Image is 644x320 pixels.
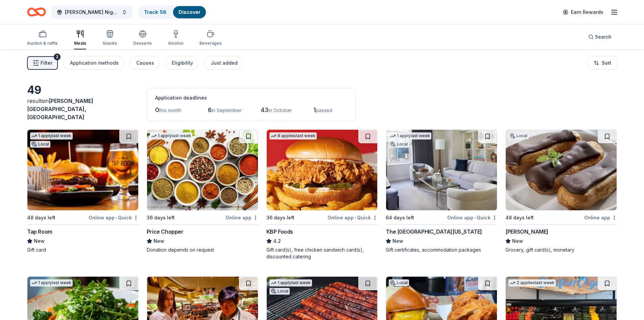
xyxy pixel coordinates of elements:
button: Just added [204,56,243,70]
a: Discover [178,9,200,15]
button: Snacks [102,27,117,49]
button: Causes [129,56,160,70]
div: Application deadlines [155,94,347,102]
a: Home [27,4,46,20]
div: Desserts [133,41,152,46]
div: Beverages [199,41,222,46]
img: Image for King Kullen [506,130,617,210]
a: Image for The Peninsula New York1 applylast weekLocal64 days leftOnline app•QuickThe [GEOGRAPHIC_... [386,129,497,253]
div: 1 apply last week [150,132,192,140]
div: Online app Quick [447,213,497,222]
span: New [392,237,403,245]
button: Filter2 [27,56,58,70]
span: • [116,215,117,220]
button: Application methods [63,56,124,70]
span: in [27,98,93,121]
div: Application methods [70,59,119,67]
span: 1 [313,106,316,113]
a: Image for KBP Foods8 applieslast week36 days leftOnline app•QuickKBP Foods4.2Gift card(s), free c... [266,129,378,260]
div: Auction & raffle [27,41,58,46]
a: Track· 56 [144,9,166,15]
div: 64 days left [386,214,414,222]
div: Local [389,279,409,286]
span: New [512,237,523,245]
div: 48 days left [27,214,55,222]
div: 1 apply last week [389,132,431,140]
div: Online app Quick [89,213,139,222]
div: Alcohol [168,41,183,46]
span: this month [159,107,182,113]
span: • [355,215,356,220]
button: Desserts [133,27,152,49]
div: Local [30,141,50,148]
button: [PERSON_NAME] Night Out [51,5,133,19]
div: The [GEOGRAPHIC_DATA][US_STATE] [386,228,482,236]
div: Local [508,132,529,139]
div: Eligibility [172,59,193,67]
span: Sort [602,59,611,67]
img: Image for Price Chopper [147,130,258,210]
div: Just added [211,59,238,67]
div: Price Chopper [147,228,184,236]
div: 2 applies last week [508,279,556,286]
span: 43 [261,106,268,113]
div: results [27,97,139,121]
div: Tap Room [27,228,52,236]
div: Gift card(s), free chicken sandwich card(s), discounted catering [266,247,378,260]
div: Online app Quick [328,213,378,222]
span: in October [268,107,292,113]
div: Online app [584,213,617,222]
div: Grocery, gift card(s), monetary [505,247,617,253]
span: New [34,237,45,245]
span: [PERSON_NAME] Night Out [65,8,119,16]
span: 4.2 [273,237,281,245]
div: Online app [225,213,258,222]
a: Earn Rewards [559,6,607,18]
button: Meals [74,27,86,49]
div: 2 [54,54,61,60]
div: Local [269,288,290,295]
span: passed [316,107,332,113]
div: KBP Foods [266,228,293,236]
span: Search [595,33,612,41]
span: New [153,237,164,245]
div: Gift certificates, accommodation packages [386,247,497,253]
button: Search [583,30,617,44]
div: Causes [136,59,154,67]
div: Snacks [102,41,117,46]
div: Local [389,141,409,148]
img: Image for Tap Room [27,130,138,210]
img: Image for The Peninsula New York [386,130,497,210]
a: Image for Tap Room1 applylast weekLocal48 days leftOnline app•QuickTap RoomNewGift card [27,129,139,253]
div: 1 apply last week [30,132,73,140]
button: Alcohol [168,27,183,49]
div: 1 apply last week [269,279,312,286]
div: 8 applies last week [269,132,317,140]
a: Image for Price Chopper1 applylast week36 days leftOnline appPrice ChopperNewDonation depends on ... [147,129,258,253]
span: 6 [208,106,212,113]
button: Beverages [199,27,222,49]
div: 1 apply last week [30,279,73,286]
span: Filter [41,59,52,67]
span: 0 [155,106,159,113]
div: Gift card [27,247,139,253]
div: [PERSON_NAME] [505,228,548,236]
button: Eligibility [165,56,198,70]
div: Donation depends on request [147,247,258,253]
div: 49 [27,83,139,97]
div: 36 days left [147,214,175,222]
span: • [474,215,476,220]
div: Meals [74,41,86,46]
button: Auction & raffle [27,27,58,49]
span: in September [212,107,242,113]
div: 36 days left [266,214,294,222]
button: Sort [588,56,617,70]
a: Image for King KullenLocal48 days leftOnline app[PERSON_NAME]NewGrocery, gift card(s), monetary [505,129,617,253]
span: [PERSON_NAME][GEOGRAPHIC_DATA], [GEOGRAPHIC_DATA] [27,98,93,121]
div: 48 days left [505,214,534,222]
img: Image for KBP Foods [267,130,378,210]
button: Track· 56Discover [138,5,207,19]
